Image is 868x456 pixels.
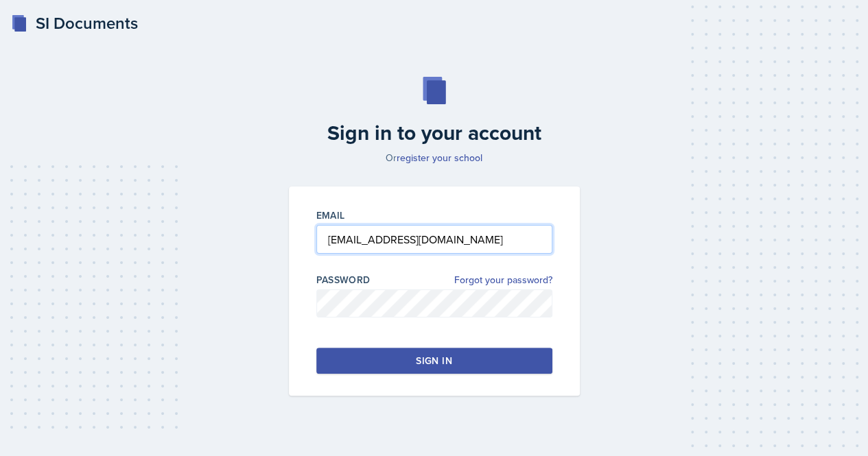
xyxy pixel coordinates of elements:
[281,121,588,145] h2: Sign in to your account
[316,273,371,287] label: Password
[11,11,138,36] a: SI Documents
[316,348,552,374] button: Sign in
[316,225,552,254] input: Email
[316,208,345,222] label: Email
[416,354,451,368] div: Sign in
[281,151,588,165] p: Or
[397,151,482,165] a: register your school
[454,273,552,287] a: Forgot your password?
